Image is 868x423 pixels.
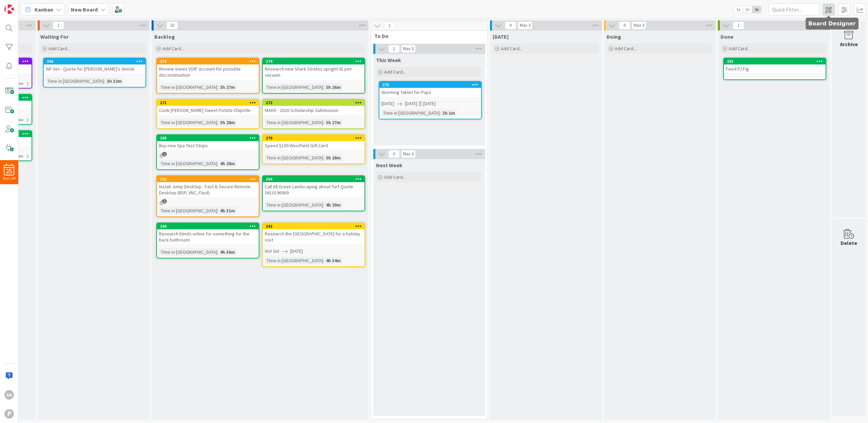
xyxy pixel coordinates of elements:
[262,223,365,267] a: 262Research the [GEOGRAPHIC_DATA] for a holiday visitNot Set[DATE]Time in [GEOGRAPHIC_DATA]:4h 34m
[324,119,342,126] div: 3h 27m
[724,58,826,64] div: 261
[265,83,323,91] div: Time in [GEOGRAPHIC_DATA]
[157,100,259,115] div: 271Cook [PERSON_NAME] Sweet Potato Chipotle
[381,109,440,117] div: Time in [GEOGRAPHIC_DATA]
[46,77,104,85] div: Time in [GEOGRAPHIC_DATA]
[768,3,819,16] input: Quick Filter...
[157,223,259,244] div: 260Research blinds online for something for the back bathroom
[156,58,259,94] a: 273Review Vonex VOIP account for possible discontinuationTime in [GEOGRAPHIC_DATA]:3h 27m
[323,201,324,209] span: :
[379,82,481,88] div: 275
[159,248,217,256] div: Time in [GEOGRAPHIC_DATA]
[262,58,365,94] a: 274Research new Shark Stratos upright XL pet vacuumTime in [GEOGRAPHIC_DATA]:3h 26m
[159,119,217,126] div: Time in [GEOGRAPHIC_DATA]
[217,83,218,91] span: :
[265,248,279,254] i: Not Set
[403,152,414,156] div: Max 5
[379,82,481,97] div: 275Worming Tablet for Pups
[105,77,123,85] div: 3h 32m
[157,176,259,182] div: 263
[423,100,436,107] div: [DATE]
[263,223,364,229] div: 262
[156,223,259,258] a: 260Research blinds online for something for the back bathroomTime in [GEOGRAPHIC_DATA]:4h 36m
[157,135,259,150] div: 265Buy new Spa Test Strips
[607,33,621,40] span: Doing
[743,6,752,13] span: 2x
[4,409,14,419] div: P
[218,248,237,256] div: 4h 36m
[263,58,364,64] div: 274
[262,134,365,164] a: 270Spend $100 Westfield Gift CardTime in [GEOGRAPHIC_DATA]:3h 28m
[262,99,365,129] a: 272MAHS - 2026 Scholarship SubmissionTime in [GEOGRAPHIC_DATA]:3h 27m
[156,175,259,217] a: 263Install Jump Desktop - Fast & Secure Remote Desktop (RDP, VNC, Fluid)Time in [GEOGRAPHIC_DATA]...
[160,59,259,64] div: 273
[384,174,406,180] span: Add Card...
[262,175,365,211] a: 264Call All Green Landscaping about Turf Quote 0410196069Time in [GEOGRAPHIC_DATA]:4h 29m
[160,100,259,105] div: 271
[44,58,145,73] div: 266WF Vet - Quote for [PERSON_NAME]’s dental
[217,207,218,214] span: :
[157,106,259,115] div: Cook [PERSON_NAME] Sweet Potato Chipotle
[162,152,167,156] span: 1
[154,33,175,40] span: Backlog
[290,248,303,255] span: [DATE]
[157,58,259,79] div: 273Review Vonex VOIP account for possible discontinuation
[263,229,364,244] div: Research the [GEOGRAPHIC_DATA] for a holiday visit
[266,59,364,64] div: 274
[263,141,364,150] div: Spend $100 Westfield Gift Card
[263,176,364,182] div: 264
[157,64,259,79] div: Review Vonex VOIP account for possible discontinuation
[159,160,217,167] div: Time in [GEOGRAPHIC_DATA]
[403,47,414,51] div: Max 5
[6,169,12,174] span: 25
[381,100,394,107] span: [DATE]
[501,45,522,52] span: Add Card...
[721,33,733,40] span: Done
[156,99,259,129] a: 271Cook [PERSON_NAME] Sweet Potato ChipotleTime in [GEOGRAPHIC_DATA]:3h 28m
[159,83,217,91] div: Time in [GEOGRAPHIC_DATA]
[53,21,64,30] span: 1
[48,45,70,52] span: Add Card...
[505,21,516,30] span: 0
[217,160,218,167] span: :
[440,109,441,117] span: :
[724,58,826,73] div: 261Feed PJ Fig
[265,201,323,209] div: Time in [GEOGRAPHIC_DATA]
[218,83,237,91] div: 3h 27m
[752,6,761,13] span: 3x
[376,162,402,169] span: Next Week
[324,154,342,161] div: 3h 28m
[263,135,364,141] div: 270
[266,224,364,229] div: 262
[44,64,145,73] div: WF Vet - Quote for [PERSON_NAME]’s dental
[40,33,68,40] span: Waiting For
[156,134,259,170] a: 265Buy new Spa Test StripsTime in [GEOGRAPHIC_DATA]:4h 28m
[405,100,417,107] span: [DATE]
[263,64,364,79] div: Research new Shark Stratos upright XL pet vacuum
[157,141,259,150] div: Buy new Spa Test Strips
[43,58,146,88] a: 266WF Vet - Quote for [PERSON_NAME]’s dentalTime in [GEOGRAPHIC_DATA]:3h 32m
[324,201,342,209] div: 4h 29m
[840,40,858,48] div: Archive
[323,154,324,161] span: :
[263,182,364,197] div: Call All Green Landscaping about Turf Quote 0410196069
[47,59,145,64] div: 266
[157,182,259,197] div: Install Jump Desktop - Fast & Secure Remote Desktop (RDP, VNC, Fluid)
[441,109,457,117] div: 3h 1m
[723,58,826,80] a: 261Feed PJ Fig
[4,4,14,14] img: Visit kanbanzone.com
[218,160,237,167] div: 4h 28m
[384,69,406,75] span: Add Card...
[388,45,400,53] span: 1
[44,58,145,64] div: 266
[388,150,400,158] span: 0
[263,100,364,106] div: 272
[265,154,323,161] div: Time in [GEOGRAPHIC_DATA]
[323,257,324,264] span: :
[266,177,364,181] div: 264
[162,199,167,204] span: 1
[166,21,178,30] span: 10
[263,106,364,115] div: MAHS - 2026 Scholarship Submission
[379,81,482,119] a: 275Worming Tablet for Pups[DATE][DATE][DATE]Time in [GEOGRAPHIC_DATA]:3h 1m
[4,390,14,400] div: SK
